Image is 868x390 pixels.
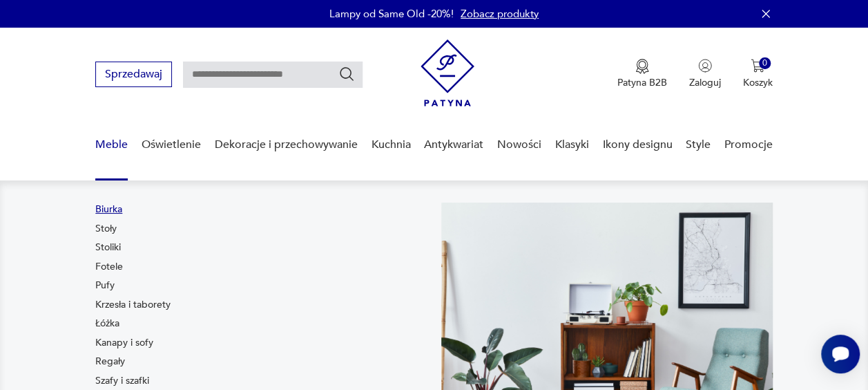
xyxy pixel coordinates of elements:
[686,118,711,171] a: Style
[95,279,115,292] a: Pufy
[215,118,358,171] a: Dekoracje i przechowywanie
[821,335,860,373] iframe: Smartsupp widget button
[421,39,474,106] img: Patyna - sklep z meblami i dekoracjami vintage
[689,76,721,89] p: Zaloguj
[424,118,483,171] a: Antykwariat
[95,203,122,216] a: Biurka
[461,7,539,21] a: Zobacz produkty
[698,59,712,73] img: Ikonka użytkownika
[602,118,672,171] a: Ikony designu
[497,118,541,171] a: Nowości
[95,118,128,171] a: Meble
[95,260,123,274] a: Fotele
[371,118,410,171] a: Kuchnia
[329,7,454,21] p: Lampy od Same Old -20%!
[751,59,764,73] img: Ikona koszyka
[338,66,355,82] button: Szukaj
[689,59,721,89] button: Zaloguj
[95,336,153,350] a: Kanapy i sofy
[635,59,649,74] img: Ikona medalu
[95,317,119,331] a: Łóżka
[95,71,172,80] a: Sprzedawaj
[555,118,589,171] a: Klasyki
[95,62,172,87] button: Sprzedawaj
[759,57,771,69] div: 0
[142,118,201,171] a: Oświetlenie
[617,59,667,89] a: Ikona medaluPatyna B2B
[95,355,125,369] a: Regały
[95,374,149,388] a: Szafy i szafki
[724,118,773,171] a: Promocje
[95,241,121,254] a: Stoliki
[743,76,773,89] p: Koszyk
[617,76,667,89] p: Patyna B2B
[95,222,117,236] a: Stoły
[617,59,667,89] button: Patyna B2B
[95,298,171,312] a: Krzesła i taborety
[743,59,773,89] button: 0Koszyk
